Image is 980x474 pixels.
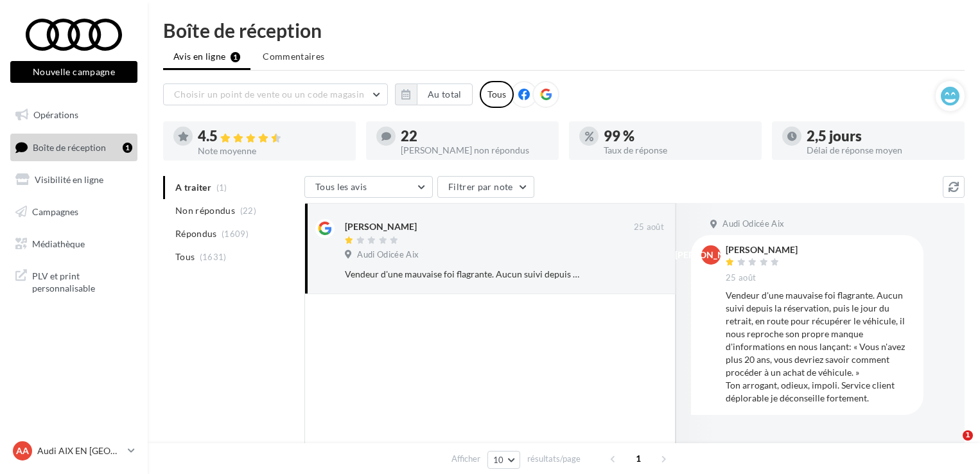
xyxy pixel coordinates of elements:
div: Boîte de réception [163,21,965,40]
span: Choisir un point de vente ou un code magasin [174,89,364,100]
button: Au total [395,83,473,105]
span: Répondus [175,227,217,240]
button: Filtrer par note [437,176,534,198]
div: [PERSON_NAME] [345,220,417,233]
div: Taux de réponse [604,146,751,155]
button: 10 [487,451,520,469]
span: Visibilité en ligne [35,174,103,185]
a: AA Audi AIX EN [GEOGRAPHIC_DATA] [10,439,137,463]
span: 10 [493,455,504,465]
div: Vendeur d'une mauvaise foi flagrante. Aucun suivi depuis la réservation, puis le jour du retrait,... [726,289,913,405]
span: Audi Odicée Aix [722,218,784,230]
iframe: Intercom live chat [936,430,967,461]
span: PLV et print personnalisable [32,267,132,295]
div: 4.5 [198,129,346,144]
span: Médiathèque [32,238,85,249]
span: AA [16,444,29,457]
span: 25 août [726,272,756,284]
div: 1 [123,143,132,153]
button: Au total [417,83,473,105]
a: Opérations [8,101,140,128]
p: Audi AIX EN [GEOGRAPHIC_DATA] [37,444,123,457]
span: Boîte de réception [33,141,106,152]
div: Note moyenne [198,146,346,155]
span: 1 [963,430,973,441]
span: Campagnes [32,206,78,217]
span: résultats/page [527,453,581,465]
div: 22 [401,129,548,143]
div: Vendeur d'une mauvaise foi flagrante. Aucun suivi depuis la réservation, puis le jour du retrait,... [345,268,581,281]
a: Campagnes [8,198,140,225]
span: (1609) [222,229,249,239]
a: Médiathèque [8,231,140,258]
button: Nouvelle campagne [10,61,137,83]
a: Boîte de réception1 [8,134,140,161]
button: Choisir un point de vente ou un code magasin [163,83,388,105]
div: Délai de réponse moyen [807,146,954,155]
a: PLV et print personnalisable [8,262,140,300]
span: (22) [240,206,256,216]
span: Tous [175,250,195,263]
span: Opérations [33,109,78,120]
div: 2,5 jours [807,129,954,143]
span: Tous les avis [315,181,367,192]
div: [PERSON_NAME] non répondus [401,146,548,155]
span: Audi Odicée Aix [357,249,419,261]
span: Non répondus [175,204,235,217]
span: 1 [628,448,649,469]
span: (1631) [200,252,227,262]
span: 25 août [634,222,664,233]
div: Tous [480,81,514,108]
a: Visibilité en ligne [8,166,140,193]
span: Afficher [451,453,480,465]
div: 99 % [604,129,751,143]
span: Commentaires [263,50,324,63]
button: Tous les avis [304,176,433,198]
span: [PERSON_NAME] [675,249,747,261]
div: [PERSON_NAME] [726,245,798,254]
